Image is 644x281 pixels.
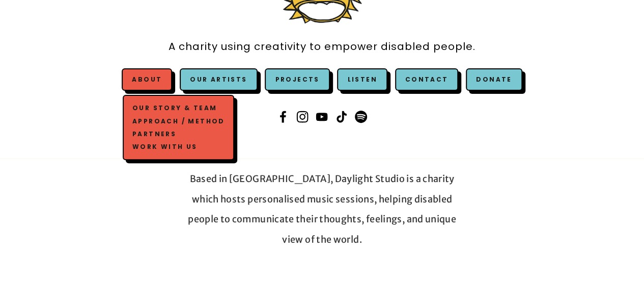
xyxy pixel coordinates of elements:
[347,75,377,84] a: Listen
[169,35,475,58] a: A charity using creativity to empower disabled people.
[395,68,459,91] a: Contact
[130,102,227,115] a: Our Story & Team
[130,127,227,140] a: Partners
[130,140,227,153] a: Work with us
[130,115,227,127] a: Approach / Method
[265,68,329,91] a: Projects
[132,75,162,84] a: About
[182,169,462,249] p: Based in [GEOGRAPHIC_DATA], Daylight Studio is a charity which hosts personalised music sessions,...
[466,68,522,91] a: Donate
[180,68,257,91] a: Our Artists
